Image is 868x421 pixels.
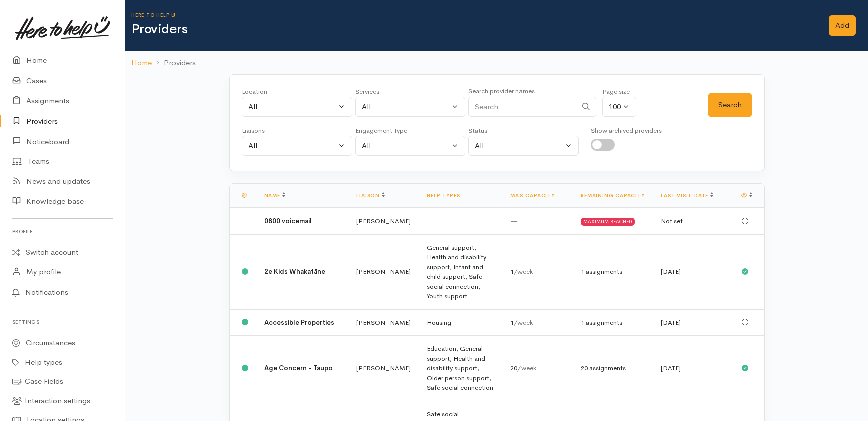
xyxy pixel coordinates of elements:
[131,57,152,69] a: Home
[829,15,856,36] a: Add
[264,217,312,225] b: 0800 voicemail
[581,267,645,277] div: 1 assignments
[355,97,465,117] button: All
[131,22,817,37] h1: Providers
[581,363,645,373] div: 20 assignments
[348,309,419,336] td: [PERSON_NAME]
[510,192,555,199] a: Max capacity
[468,87,535,95] small: Search provider names
[12,315,113,329] h6: Settings
[362,101,450,113] div: All
[348,336,419,401] td: [PERSON_NAME]
[468,126,579,136] div: Status
[514,318,533,327] span: /week
[419,234,502,309] td: General support, Health and disability support, Infant and child support, Safe social connection,...
[131,12,817,18] h6: Here to help u
[242,87,352,97] div: Location
[514,267,533,276] span: /week
[510,267,565,277] div: 1
[242,97,352,117] button: All
[581,192,644,199] a: Remaining capacity
[264,192,285,199] a: Name
[419,336,502,401] td: Education, General support, Health and disability support, Older person support, Safe social conn...
[348,234,419,309] td: [PERSON_NAME]
[661,192,713,199] a: Last visit date
[264,267,325,276] b: 2e Kids Whakatāne
[264,364,333,372] b: Age Concern - Taupo
[510,318,565,328] div: 1
[653,336,733,401] td: [DATE]
[242,126,352,136] div: Liaisons
[517,364,536,372] span: /week
[468,97,577,117] input: Search
[248,140,336,152] div: All
[581,218,635,226] div: MAXIMUM REACHED
[419,309,502,336] td: Housing
[355,126,465,136] div: Engagement Type
[355,87,465,97] div: Services
[242,136,352,156] button: All
[602,97,636,117] button: 100
[348,208,419,235] td: [PERSON_NAME]
[653,208,733,235] td: Not set
[510,363,565,373] div: 20
[602,87,636,97] div: Page size
[248,101,336,113] div: All
[475,140,563,152] div: All
[708,93,752,117] button: Search
[427,192,460,199] a: Help types
[609,101,621,113] div: 100
[653,234,733,309] td: [DATE]
[362,140,450,152] div: All
[653,309,733,336] td: [DATE]
[468,136,579,156] button: All
[264,318,334,327] b: Accessible Properties
[125,51,868,75] nav: breadcrumb
[152,57,196,69] li: Providers
[581,318,645,328] div: 1 assignments
[356,192,385,199] a: Liaison
[355,136,465,156] button: All
[12,225,113,238] h6: Profile
[510,217,518,225] span: —
[591,126,662,136] div: Show archived providers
